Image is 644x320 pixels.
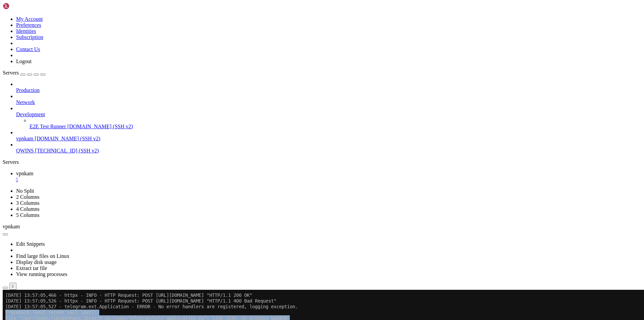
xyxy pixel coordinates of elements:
[9,283,16,290] button: 
[3,168,557,174] x-row: [DATE] 13:57:35,617 - httpx - INFO - HTTP Request: POST [URL][DOMAIN_NAME] "HTTP/1.1 200 OK"
[3,8,557,14] x-row: [DATE] 13:57:05,526 - httpx - INFO - HTTP Request: POST [URL][DOMAIN_NAME] "HTTP/1.1 400 Bad Requ...
[3,254,557,260] x-row: [DATE] 14:00:06,397 - httpx - INFO - HTTP Request: POST [URL][DOMAIN_NAME] "HTTP/1.1 200 OK"
[16,142,641,154] li: QWINS [TECHNICAL_ID] (SSH v2)
[3,70,46,76] a: Servers
[3,43,557,48] x-row: return await self.callback(update, context)
[16,46,40,52] a: Contact Us
[3,70,19,76] span: Servers
[16,188,34,194] a: No Split
[16,111,45,117] span: Development
[16,81,641,93] li: Production
[16,34,43,40] a: Subscription
[12,284,14,289] div: 
[3,14,557,20] x-row: [DATE] 13:57:05,527 - telegram.ext.Application - ERROR - No error handlers are registered, loggin...
[16,241,45,247] a: Edit Snippets
[3,31,557,37] x-row: await coroutine
[16,148,641,154] a: QWINS [TECHNICAL_ID] (SSH v2)
[3,191,557,197] x-row: [DATE] 13:58:15,819 - httpx - INFO - HTTP Request: POST [URL][DOMAIN_NAME] "HTTP/1.1 200 OK"
[3,71,557,77] x-row: File "/usr/local/lib/python3.10/site-packages/telegram/ext/_extbot.py", line 935, in answer_callb...
[3,260,557,265] x-row: [DATE] 14:00:16,454 - httpx - INFO - HTTP Request: POST [URL][DOMAIN_NAME] "HTTP/1.1 200 OK"
[30,124,66,129] span: E2E Test Runner
[16,99,641,105] a: Network
[3,174,557,180] x-row: [DATE] 13:57:45,668 - httpx - INFO - HTTP Request: POST [URL][DOMAIN_NAME] "HTTP/1.1 200 OK"
[3,94,557,100] x-row: File "/usr/local/lib/python3.10/site-packages/telegram/_bot.py", line 623, in _post
[3,123,557,128] x-row: result = await [DOMAIN_NAME](
[16,265,47,271] a: Extract tar file
[3,26,557,31] x-row: File "/usr/local/lib/python3.10/site-packages/telegram/ext/_application.py", line 1335, in proces...
[3,3,557,8] x-row: [DATE] 13:57:05,466 - httpx - INFO - HTTP Request: POST [URL][DOMAIN_NAME] "HTTP/1.1 200 OK"
[3,105,557,111] x-row: File "/usr/local/lib/python3.10/site-packages/telegram/ext/_extbot.py", line 355, in _do_post
[3,140,557,145] x-row: File "/usr/local/lib/python3.10/site-packages/telegram/request/_baserequest.py", line 382, in _re...
[3,128,557,134] x-row: File "/usr/local/lib/python3.10/site-packages/telegram/request/_baserequest.py", line 201, in post
[3,225,557,231] x-row: [DATE] 13:59:16,126 - httpx - INFO - HTTP Request: POST [URL][DOMAIN_NAME] "HTTP/1.1 200 OK"
[3,37,557,43] x-row: File "/usr/local/lib/python3.10/site-packages/telegram/ext/_handlers/basehandler.py", line 158, i...
[3,220,557,225] x-row: [DATE] 13:59:06,076 - httpx - INFO - HTTP Request: POST [URL][DOMAIN_NAME] "HTTP/1.1 200 OK"
[16,259,57,265] a: Display disk usage
[3,180,557,185] x-row: [DATE] 13:57:55,719 - httpx - INFO - HTTP Request: POST [URL][DOMAIN_NAME] "HTTP/1.1 200 OK"
[3,65,557,71] x-row: return await self.get_bot().answer_callback_query(
[16,194,40,200] a: 2 Columns
[3,145,557,151] x-row: raise BadRequest(message)
[3,151,557,157] x-row: telegram.error.BadRequest: Url_invalid
[3,242,557,248] x-row: [DATE] 13:59:46,282 - httpx - INFO - HTTP Request: POST [URL][DOMAIN_NAME] "HTTP/1.1 200 OK"
[16,200,40,206] a: 3 Columns
[16,93,641,105] li: Network
[3,265,557,271] x-row: [DATE] 14:00:26,506 - httpx - INFO - HTTP Request: POST [URL][DOMAIN_NAME] "HTTP/1.1 200 OK"
[35,136,101,141] span: [DOMAIN_NAME] (SSH v2)
[3,185,557,191] x-row: [DATE] 13:58:05,768 - httpx - INFO - HTTP Request: POST [URL][DOMAIN_NAME] "HTTP/1.1 200 OK"
[3,88,557,94] x-row: return await self._post(
[35,148,99,153] span: [TECHNICAL_ID] (SSH v2)
[16,171,34,176] span: vpnkam
[16,58,32,64] a: Logout
[30,124,641,130] a: E2E Test Runner [DOMAIN_NAME] (SSH v2)
[16,212,40,218] a: 5 Columns
[16,22,41,28] a: Preferences
[16,136,641,142] a: vpnkam [DOMAIN_NAME] (SSH v2)
[16,16,43,22] a: My Account
[3,20,557,26] x-row: Traceback (most recent call last):
[3,271,5,277] div: (0, 47)
[16,148,34,153] span: QWINS
[16,87,641,93] a: Production
[3,248,557,254] x-row: [DATE] 13:59:56,340 - httpx - INFO - HTTP Request: POST [URL][DOMAIN_NAME] "HTTP/1.1 200 OK"
[3,117,557,123] x-row: File "/usr/local/lib/python3.10/site-packages/telegram/_bot.py", line 652, in _do_post
[16,105,641,130] li: Development
[3,83,557,88] x-row: File "/usr/local/lib/python3.10/site-packages/telegram/_bot.py", line 3944, in answer_callback_query
[3,231,557,237] x-row: [DATE] 13:59:26,176 - httpx - INFO - HTTP Request: POST [URL][DOMAIN_NAME] "HTTP/1.1 200 OK"
[16,171,641,183] a: vpnkam
[16,111,641,118] a: Development
[3,3,41,9] img: Shellngn
[16,99,35,105] span: Network
[3,197,557,202] x-row: [DATE] 13:58:25,871 - httpx - INFO - HTTP Request: POST [URL][DOMAIN_NAME] "HTTP/1.1 200 OK"
[16,253,69,259] a: Find large files on Linux
[3,157,557,163] x-row: [DATE] 13:57:15,518 - httpx - INFO - HTTP Request: POST [URL][DOMAIN_NAME] "HTTP/1.1 200 OK"
[3,77,557,83] x-row: return await super().answer_callback_query(
[30,118,641,130] li: E2E Test Runner [DOMAIN_NAME] (SSH v2)
[3,163,557,168] x-row: [DATE] 13:57:25,567 - httpx - INFO - HTTP Request: POST [URL][DOMAIN_NAME] "HTTP/1.1 200 OK"
[67,124,133,129] span: [DOMAIN_NAME] (SSH v2)
[3,54,557,60] x-row: await query.answer(url=url)
[3,60,557,65] x-row: File "/usr/local/lib/python3.10/site-packages/telegram/_callbackquery.py", line 189, in answer
[16,206,40,212] a: 4 Columns
[3,159,641,165] div: Servers
[3,202,557,208] x-row: [DATE] 13:58:35,920 - httpx - INFO - HTTP Request: POST [URL][DOMAIN_NAME] "HTTP/1.1 200 OK"
[3,100,557,105] x-row: return await self._do_post(
[16,271,67,277] a: View running processes
[3,48,557,54] x-row: File "/vpnkamchatka/bot/VPN_bot.py", line 931, in handle_download_app
[3,208,557,214] x-row: [DATE] 13:58:45,973 - httpx - INFO - HTTP Request: POST [URL][DOMAIN_NAME] "HTTP/1.1 200 OK"
[3,134,557,140] x-row: result = await self._request_wrapper(
[3,111,557,117] x-row: return await super()._do_post(
[16,177,641,183] a: 
[16,130,641,142] li: vpnkam [DOMAIN_NAME] (SSH v2)
[16,28,36,34] a: Identities
[16,136,34,141] span: vpnkam
[3,224,20,229] span: vpnkam
[3,214,557,220] x-row: [DATE] 13:58:56,024 - httpx - INFO - HTTP Request: POST [URL][DOMAIN_NAME] "HTTP/1.1 200 OK"
[16,87,40,93] span: Production
[3,237,557,242] x-row: [DATE] 13:59:36,231 - httpx - INFO - HTTP Request: POST [URL][DOMAIN_NAME] "HTTP/1.1 200 OK"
